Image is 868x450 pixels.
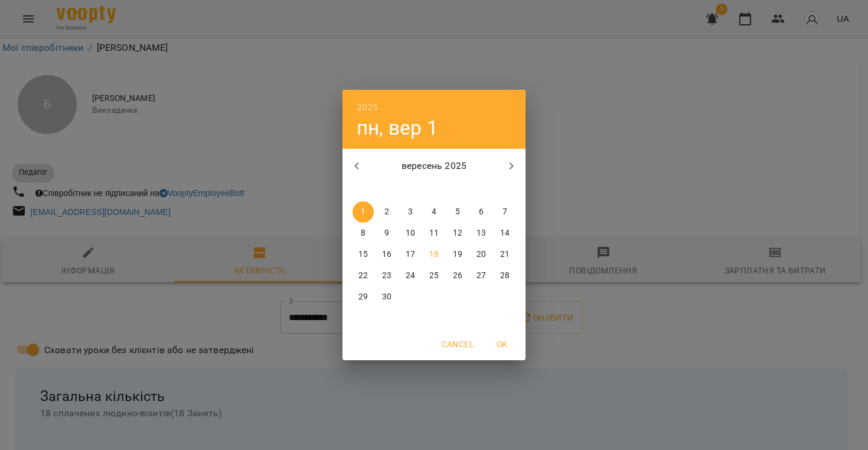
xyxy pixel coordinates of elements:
button: 2025 [357,99,378,116]
button: 4 [423,201,445,223]
button: 22 [353,265,374,286]
button: 23 [376,265,397,286]
button: 19 [447,244,468,265]
p: 16 [382,249,391,260]
p: 14 [500,227,510,239]
p: 1 [361,206,366,218]
button: 24 [400,265,421,286]
button: 8 [353,223,374,244]
button: пн, вер 1 [357,116,438,140]
p: 5 [455,206,460,218]
span: вт [376,184,397,195]
p: 2 [384,206,389,218]
p: 24 [406,270,415,282]
button: 12 [447,223,468,244]
button: 13 [471,223,492,244]
button: 25 [423,265,445,286]
span: OK [488,337,516,351]
p: 26 [453,270,462,282]
button: 14 [494,223,515,244]
span: ср [400,184,421,195]
p: 6 [479,206,484,218]
p: 30 [382,291,391,303]
p: 4 [432,206,436,218]
button: 3 [400,201,421,223]
button: 7 [494,201,515,223]
button: 6 [471,201,492,223]
p: 11 [429,227,439,239]
button: OK [483,334,521,355]
button: 30 [376,286,397,308]
button: 16 [376,244,397,265]
button: 5 [447,201,468,223]
p: 19 [453,249,462,260]
p: 12 [453,227,462,239]
button: 15 [353,244,374,265]
p: 17 [406,249,415,260]
p: 18 [429,249,439,260]
p: 20 [477,249,486,260]
p: 8 [361,227,366,239]
p: 13 [477,227,486,239]
p: 25 [429,270,439,282]
span: Cancel [442,337,474,351]
button: 9 [376,223,397,244]
span: чт [423,184,445,195]
button: Cancel [437,334,478,355]
p: 23 [382,270,391,282]
p: вересень 2025 [371,159,498,173]
p: 22 [358,270,368,282]
button: 27 [471,265,492,286]
p: 15 [358,249,368,260]
p: 21 [500,249,510,260]
button: 18 [423,244,445,265]
span: нд [494,184,515,195]
button: 11 [423,223,445,244]
p: 9 [384,227,389,239]
span: пн [353,184,374,195]
button: 2 [376,201,397,223]
span: сб [471,184,492,195]
button: 29 [353,286,374,308]
p: 7 [502,206,507,218]
button: 17 [400,244,421,265]
button: 10 [400,223,421,244]
p: 3 [408,206,413,218]
span: пт [447,184,468,195]
p: 10 [406,227,415,239]
button: 1 [353,201,374,223]
p: 27 [477,270,486,282]
p: 28 [500,270,510,282]
button: 21 [494,244,515,265]
button: 20 [471,244,492,265]
button: 26 [447,265,468,286]
button: 28 [494,265,515,286]
p: 29 [358,291,368,303]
